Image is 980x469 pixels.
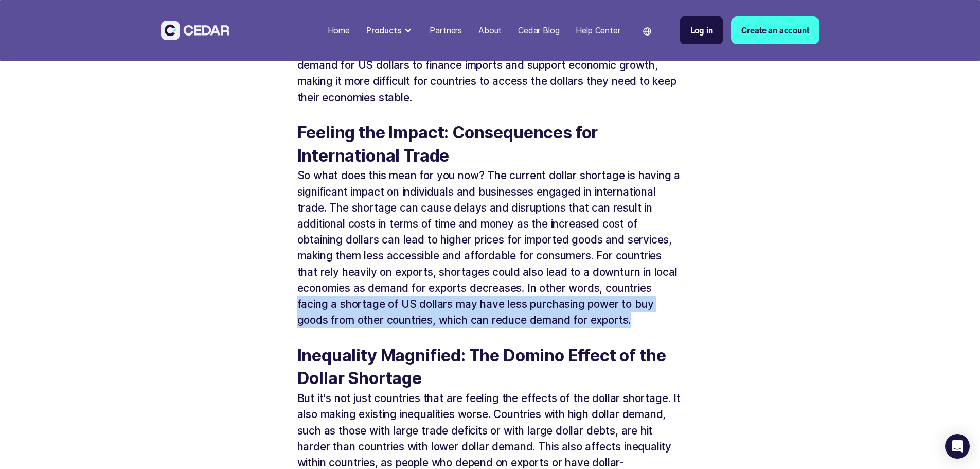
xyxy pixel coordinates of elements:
[324,19,354,42] a: Home
[366,24,401,37] div: Products
[514,19,563,42] a: Cedar Blog
[297,123,598,166] strong: Feeling the Impact: Consequences for International Trade
[680,16,723,44] a: Log in
[297,106,683,121] p: ‍
[690,24,713,37] div: Log in
[572,19,624,42] a: Help Center
[297,328,683,344] p: ‍
[518,24,559,37] div: Cedar Blog
[576,24,620,37] div: Help Center
[362,20,418,41] div: Products
[430,24,462,37] div: Partners
[474,19,506,42] a: About
[643,27,651,36] img: world icon
[478,24,502,37] div: About
[425,19,466,42] a: Partners
[297,167,683,328] p: So what does this mean for you now? The current dollar shortage is having a significant impact on...
[945,434,970,459] div: Open Intercom Messenger
[731,16,819,44] a: Create an account
[297,345,666,389] strong: Inequality Magnified: The Domino Effect of the Dollar Shortage
[328,24,350,37] div: Home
